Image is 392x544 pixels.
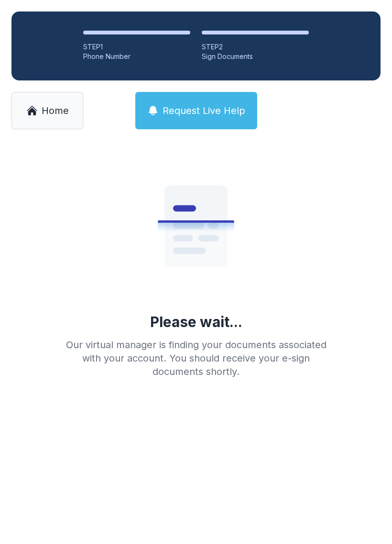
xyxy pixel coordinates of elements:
[150,313,242,330] div: Please wait...
[83,52,190,61] div: Phone Number
[202,52,309,61] div: Sign Documents
[202,42,309,52] div: STEP 2
[58,338,334,378] div: Our virtual manager is finding your documents associated with your account. You should receive yo...
[83,42,190,52] div: STEP 1
[42,104,69,117] span: Home
[163,104,245,117] span: Request Live Help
